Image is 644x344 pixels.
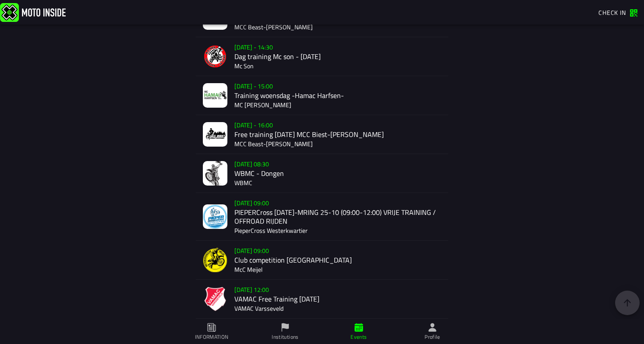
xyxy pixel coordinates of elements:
img: event-image [203,248,227,272]
a: event-image[DATE] - 15:00Training woensdag -Hamac Harfsen-MC [PERSON_NAME] [196,76,448,115]
img: event-image [203,204,227,229]
a: event-image[DATE] 08:30WBMC - DongenWBMC [196,154,448,193]
ion-label: Events [350,333,367,341]
ion-label: Profile [425,333,440,341]
img: event-image [203,44,227,69]
img: event-image [203,122,227,147]
a: event-image[DATE] - 16:00Free training [DATE] MCC Biest-[PERSON_NAME]MCC Beast-[PERSON_NAME] [196,115,448,154]
a: event-image[DATE] 12:00VAMAC Free Training [DATE]VAMAC Varsseveld [196,280,448,319]
ion-label: Institutions [272,333,298,341]
a: event-image[DATE] 09:00Club competition [GEOGRAPHIC_DATA]McC Meijel [196,241,448,280]
a: event-image[DATE] - 14:30Dag training Mc son - [DATE]Mc Son [196,37,448,76]
img: event-image [203,287,227,311]
a: CHECK IN [594,5,642,20]
a: event-image[DATE] 09:00PIEPERCross [DATE]-MRING 25-10 (09:00-12:00) VRIJE TRAINING / OFFROAD RIJD... [196,193,448,240]
img: event-image [203,161,227,186]
img: event-image [203,83,227,108]
ion-label: INFORMATION [195,333,229,341]
span: CHECK IN [598,8,626,17]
